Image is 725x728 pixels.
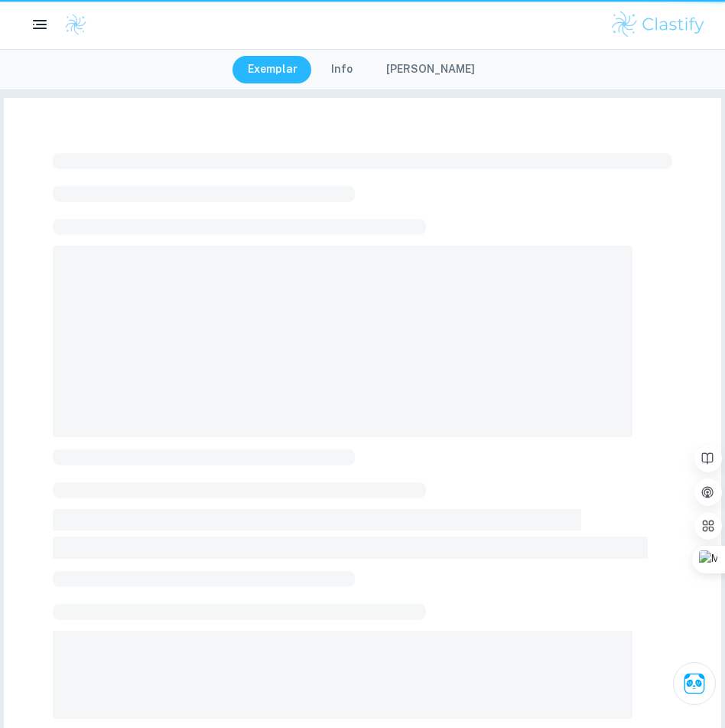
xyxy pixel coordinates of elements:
img: Clastify logo [610,9,707,40]
button: Exemplar [232,56,313,83]
button: Ask Clai [673,662,716,705]
img: Clastify logo [64,13,87,36]
a: Clastify logo [55,13,87,36]
button: Info [316,56,368,83]
button: [PERSON_NAME] [371,56,490,83]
